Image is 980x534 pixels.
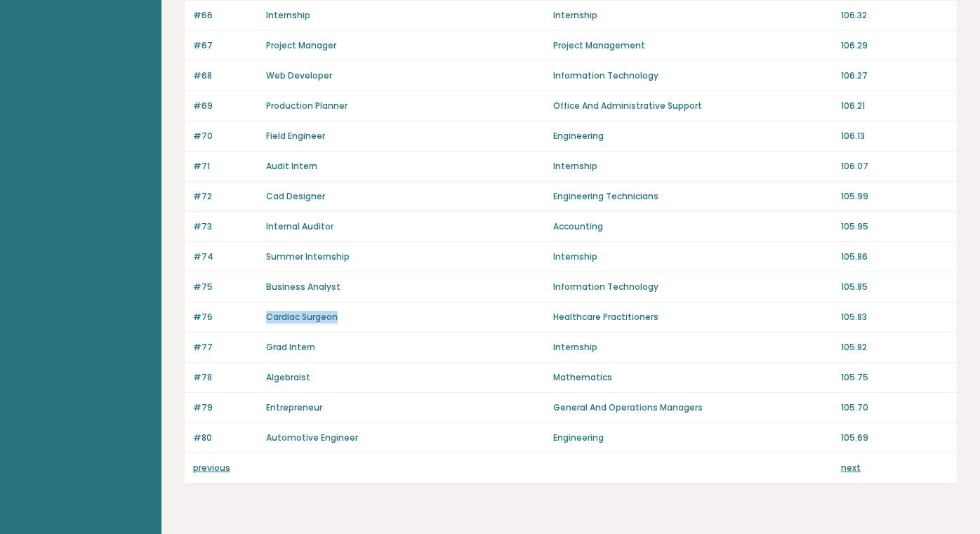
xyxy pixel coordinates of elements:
p: #75 [193,281,258,293]
p: Information Technology [553,281,833,293]
p: Internship [553,9,833,22]
p: #78 [193,371,258,384]
p: 106.07 [841,160,948,173]
p: Information Technology [553,69,833,82]
p: 105.99 [841,190,948,203]
p: Internship [553,251,833,263]
p: Engineering [553,432,833,444]
p: 105.95 [841,220,948,233]
a: Audit Intern [266,160,317,172]
p: #80 [193,432,258,444]
p: 106.13 [841,130,948,142]
p: Internship [553,160,833,173]
p: #76 [193,311,258,323]
a: Business Analyst [266,281,340,293]
p: Office And Administrative Support [553,100,833,112]
a: Grad Intern [266,341,315,353]
p: 105.82 [841,341,948,354]
p: General And Operations Managers [553,401,833,414]
p: #72 [193,190,258,203]
p: 105.86 [841,251,948,263]
p: Mathematics [553,371,833,384]
a: Entrepreneur [266,401,322,413]
p: 105.69 [841,432,948,444]
p: Engineering Technicians [553,190,833,203]
a: Cardiac Surgeon [266,311,338,323]
a: Algebraist [266,371,310,383]
p: #67 [193,39,258,52]
p: #69 [193,100,258,112]
a: previous [193,462,230,474]
a: Internal Auditor [266,220,333,232]
p: Internship [553,341,833,354]
p: 106.21 [841,100,948,112]
p: #73 [193,220,258,233]
p: 105.75 [841,371,948,384]
p: #74 [193,251,258,263]
p: 105.83 [841,311,948,323]
a: Production Planner [266,100,347,112]
p: Project Management [553,39,833,52]
p: #70 [193,130,258,142]
a: next [841,462,861,474]
a: Cad Designer [266,190,325,202]
p: Accounting [553,220,833,233]
a: Automotive Engineer [266,432,358,443]
p: #68 [193,69,258,82]
p: Engineering [553,130,833,142]
a: Field Engineer [266,130,325,142]
p: #77 [193,341,258,354]
p: 106.29 [841,39,948,52]
p: 105.70 [841,401,948,414]
p: Healthcare Practitioners [553,311,833,323]
p: #66 [193,9,258,22]
a: Internship [266,9,310,21]
a: Web Developer [266,69,332,81]
p: #79 [193,401,258,414]
a: Summer Internship [266,251,350,262]
p: 106.27 [841,69,948,82]
p: #71 [193,160,258,173]
p: 106.32 [841,9,948,22]
a: Project Manager [266,39,336,51]
p: 105.85 [841,281,948,293]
